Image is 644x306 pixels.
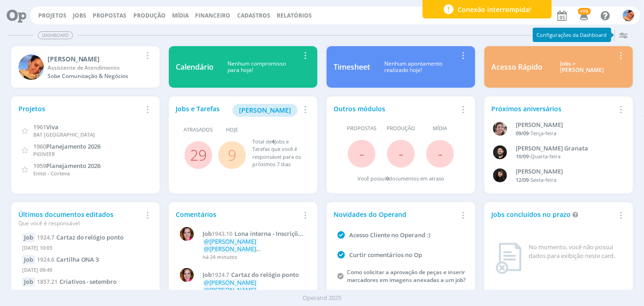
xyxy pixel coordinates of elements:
span: - [359,144,364,163]
span: Atrasados [184,126,213,134]
p: duas opções de cartaz revisadas, ajuste na 2 comentado no briefing. [203,279,306,294]
div: Job [22,233,35,242]
button: Produção [131,12,168,19]
div: Calendário [176,61,214,72]
span: 1924.6 [37,256,54,264]
span: Cartilha ONA 3 [56,255,99,264]
a: 29 [190,145,207,165]
span: Propostas [347,125,376,132]
div: Aline Beatriz Jackisch [516,120,616,130]
div: - [516,130,616,138]
p: ajustes 04/09 ok, atualizado em [203,238,306,252]
div: Total de Jobs e Tarefas que você é responsável para os próximos 7 dias [252,138,301,168]
span: BAT [GEOGRAPHIC_DATA] [33,131,95,138]
span: Dashboard [38,31,73,39]
span: Viva [46,123,59,131]
span: Planejamento 2026 [46,162,101,170]
div: Timesheet [334,61,370,72]
span: @[PERSON_NAME] [204,252,256,260]
span: Cartaz do relógio ponto [56,233,124,241]
span: Quarta-feira [531,153,561,160]
div: [DATE] 22:50 [22,287,149,300]
span: [PERSON_NAME] [239,106,291,114]
span: @[PERSON_NAME] [204,237,256,246]
div: Job [22,255,35,264]
span: 1857.21 [37,278,58,286]
span: 1924.7 [37,234,54,241]
a: [PERSON_NAME] [233,105,298,114]
div: [DATE] 09:49 [22,264,149,278]
span: Criativos - setembro [60,277,117,286]
a: Mídia [172,12,189,19]
div: Projetos [18,104,142,114]
div: Job [22,277,35,287]
a: Curtir comentários no Op [349,251,422,259]
span: - [399,144,403,163]
div: Jobs > [PERSON_NAME] [550,60,615,74]
span: Produção [387,125,415,132]
img: dashboard_not_found.png [495,243,522,274]
span: +99 [578,8,591,15]
div: Luana da Silva de Andrade [516,167,616,176]
span: Cartaz do relógio ponto [232,270,299,279]
img: A [493,122,507,136]
span: Cadastros [237,12,270,19]
a: 1959Planejamento 2026 [33,161,101,170]
a: Jobs [73,12,86,19]
div: [DATE] 10:03 [22,242,149,256]
span: PIONEER [33,150,55,157]
div: Bruno Corralo Granata [516,144,616,153]
span: 0 [386,175,389,182]
span: 1960 [33,142,46,150]
span: Mídia [433,125,447,132]
span: Enlist - Corteva [33,170,70,177]
img: B [180,268,194,282]
span: há 24 minutos [203,253,238,260]
div: Nenhum compromisso para hoje! [214,60,299,74]
button: L [622,7,635,24]
a: 9 [228,145,236,165]
span: 12/09 [516,176,529,183]
div: Assistente de Atendimento [48,64,142,72]
span: 1924.7 [212,271,230,279]
button: Financeiro [193,12,233,19]
a: 1924.6Cartilha ONA 3 [37,255,99,264]
span: Terça-feira [531,130,556,137]
span: Conexão interrompida! [458,5,531,14]
span: 1959 [33,162,46,170]
div: Novidades do Operand [334,210,457,219]
span: Propostas [93,12,126,19]
span: 09/09 [516,130,529,137]
img: L [18,54,44,80]
div: No momento, você não possui dados para exibição neste card. [529,243,622,261]
div: Comentários [176,210,299,219]
div: Jobs concluídos no prazo [492,210,615,219]
a: Job1943.10Lona interna - Inscrições vertical [203,230,306,238]
a: Projetos [38,12,66,19]
a: 1857.21Criativos - setembro [37,277,117,286]
div: Outros módulos [334,104,457,114]
div: - [516,153,616,161]
span: 10/09 [516,153,529,160]
img: L [623,10,634,21]
div: Próximos aniversários [492,104,615,114]
div: Jobs e Tarefas [176,104,299,117]
span: Sexta-feira [531,176,556,183]
a: Job1924.7Cartaz do relógio ponto [203,271,306,279]
img: B [493,145,507,159]
span: 1961 [33,123,46,131]
button: Cadastros [234,12,273,19]
span: Hoje [226,126,238,134]
div: Você possui documentos em atraso [358,175,444,183]
a: 1960Planejamento 2026 [33,142,101,150]
div: Nenhum apontamento realizado hoje! [370,60,457,74]
a: Como solicitar a aprovação de peças e inserir marcadores em imagens anexadas a um job? [347,268,466,284]
button: [PERSON_NAME] [233,104,298,117]
span: Planejamento 2026 [46,142,101,150]
a: Produção [133,12,166,19]
div: Últimos documentos editados [18,210,142,228]
a: L[PERSON_NAME]Assistente de AtendimentoSobe Comunicação & Negócios [11,46,160,88]
img: B [180,227,194,241]
button: Projetos [36,12,69,19]
span: - [438,144,442,163]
